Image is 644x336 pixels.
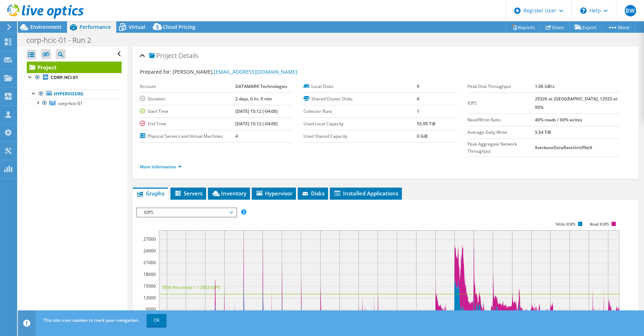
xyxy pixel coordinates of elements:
[173,68,297,75] span: [PERSON_NAME],
[255,190,292,197] span: Hypervisor
[535,117,582,123] b: 40% reads / 60% writes
[417,108,419,114] b: 1
[214,68,297,75] a: [EMAIL_ADDRESS][DOMAIN_NAME]
[569,22,602,33] a: Export
[540,22,569,33] a: Share
[535,129,551,135] b: 5.54 TiB
[140,68,172,75] label: Prepared for:
[467,129,535,136] label: Average Daily Write
[235,96,272,102] b: 2 days, 0 hr, 0 min
[136,190,164,197] span: Graphs
[303,120,417,127] label: Used Local Capacity
[143,236,156,242] text: 27000
[467,116,535,124] label: Read/Write Ratio
[235,108,278,114] b: [DATE] 15:12 (-04:00)
[147,314,167,327] a: OK
[163,284,220,290] text: 95th Percentile = 12933 IOPS
[140,164,182,170] a: More Information
[44,317,139,323] span: This site uses cookies to track your navigation.
[535,96,618,110] b: 29326 at [GEOGRAPHIC_DATA], 12933 at 95%
[143,259,156,266] text: 21000
[27,89,122,99] a: Hypervisors
[80,23,111,30] span: Performance
[140,120,235,127] label: End Time
[129,23,145,30] span: Virtual
[235,133,238,139] b: 4
[27,99,122,108] a: corp-hcic-01
[417,121,435,127] b: 55.95 TiB
[602,22,635,33] a: More
[211,190,246,197] span: Inventory
[467,100,535,107] label: IOPS
[27,62,122,73] a: Project
[235,121,278,127] b: [DATE] 15:12 (-04:00)
[149,52,177,59] span: Project
[27,73,122,82] a: CORP-HCI-01
[506,22,541,33] a: Reports
[467,83,535,90] label: Peak Disk Throughput
[467,141,535,155] label: Peak Aggregate Network Throughput
[140,133,235,140] label: Physical Servers and Virtual Machines
[303,108,417,115] label: Collector Runs
[417,96,419,102] b: 0
[143,295,156,301] text: 12000
[140,83,235,90] label: Account
[30,23,62,30] span: Environment
[301,190,324,197] span: Disks
[174,190,203,197] span: Servers
[556,222,576,227] text: Write IOPS
[303,83,417,90] label: Local Disks
[58,100,83,106] span: corp-hcic-01
[235,83,287,89] b: DATAMARK Technologies
[143,283,156,289] text: 15000
[179,51,198,60] span: Details
[417,83,419,89] b: 9
[303,95,417,103] label: Shared Cluster Disks
[625,5,636,16] span: BW
[333,190,398,197] span: Installed Applications
[303,133,417,140] label: Used Shared Capacity
[163,23,195,30] span: Cloud Pricing
[140,95,235,103] label: Duration
[580,7,587,14] svg: \n
[51,74,78,80] b: CORP-HCI-01
[535,83,554,89] b: 1.06 GB/s
[140,208,232,217] span: IOPS
[143,248,156,254] text: 24000
[417,133,428,139] b: 0 GiB
[535,145,592,151] b: $verboseDataRateUnitPbit$
[140,108,235,115] label: Start Time
[143,271,156,277] text: 18000
[23,36,102,44] h1: corp-hcic-01 - Run 2
[146,306,156,312] text: 9000
[590,222,609,227] text: Read IOPS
